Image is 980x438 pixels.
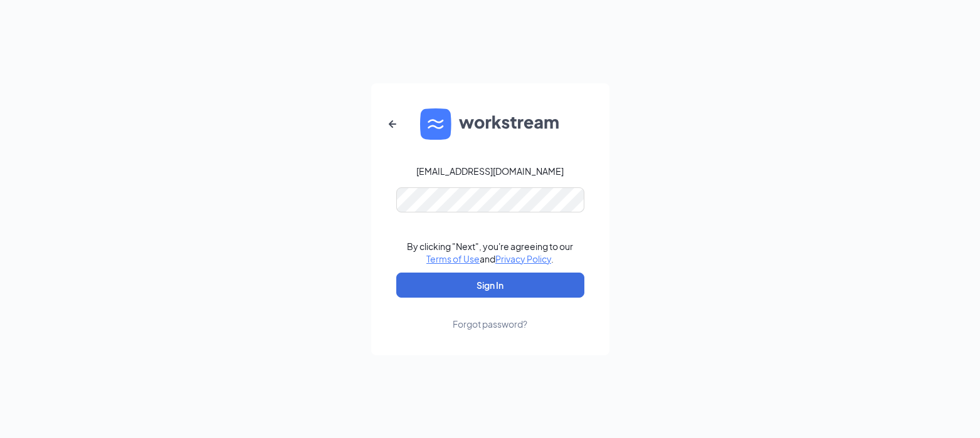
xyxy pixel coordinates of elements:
a: Privacy Policy [495,253,551,264]
button: Sign In [396,273,584,298]
button: ArrowLeftNew [377,109,408,139]
div: By clicking "Next", you're agreeing to our and . [407,240,573,265]
a: Terms of Use [426,253,480,264]
a: Forgot password? [453,298,527,330]
img: WS logo and Workstream text [420,108,561,140]
div: Forgot password? [453,318,527,330]
svg: ArrowLeftNew [385,117,400,132]
div: [EMAIL_ADDRESS][DOMAIN_NAME] [416,165,564,177]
